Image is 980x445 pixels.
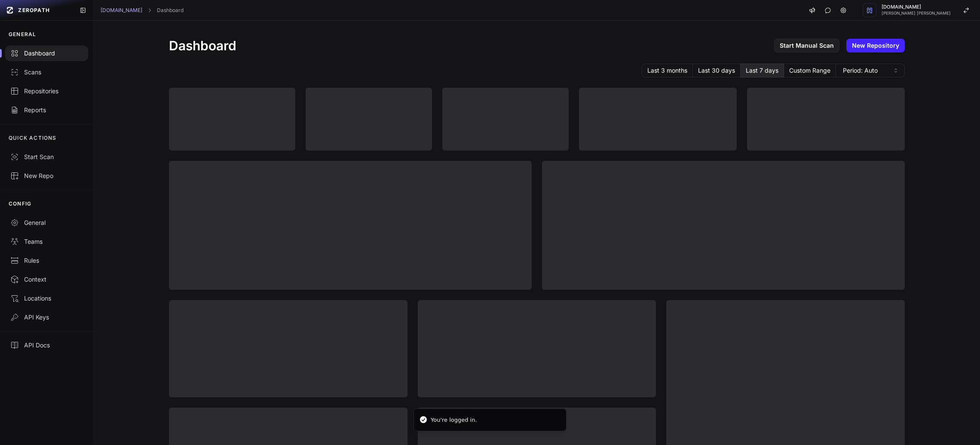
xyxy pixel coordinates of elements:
a: Dashboard [157,7,184,14]
span: [DOMAIN_NAME] [882,5,951,9]
h1: Dashboard [169,38,236,53]
p: CONFIG [9,200,31,207]
button: Last 30 days [693,64,741,77]
div: You're logged in. [431,416,477,424]
div: New Repo [10,172,83,180]
div: API Keys [10,313,83,322]
button: Last 3 months [642,64,693,77]
div: Start Scan [10,153,83,161]
div: Context [10,275,83,284]
div: Reports [10,106,83,114]
button: Last 7 days [741,64,784,77]
nav: breadcrumb [101,7,184,14]
a: Start Manual Scan [774,39,839,52]
svg: caret sort, [892,67,899,74]
div: Teams [10,237,83,246]
a: [DOMAIN_NAME] [101,7,142,14]
div: Locations [10,294,83,303]
div: Dashboard [10,49,83,58]
span: Period: Auto [843,66,878,75]
a: ZEROPATH [3,3,73,17]
div: Scans [10,68,83,77]
p: GENERAL [9,31,36,38]
div: API Docs [10,341,83,350]
span: ZEROPATH [18,7,50,14]
a: New Repository [846,39,905,52]
div: General [10,218,83,227]
button: Custom Range [784,64,836,77]
div: Repositories [10,87,83,95]
svg: chevron right, [147,7,153,13]
span: [PERSON_NAME] [PERSON_NAME] [882,11,951,15]
div: Rules [10,256,83,265]
p: QUICK ACTIONS [9,135,57,141]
